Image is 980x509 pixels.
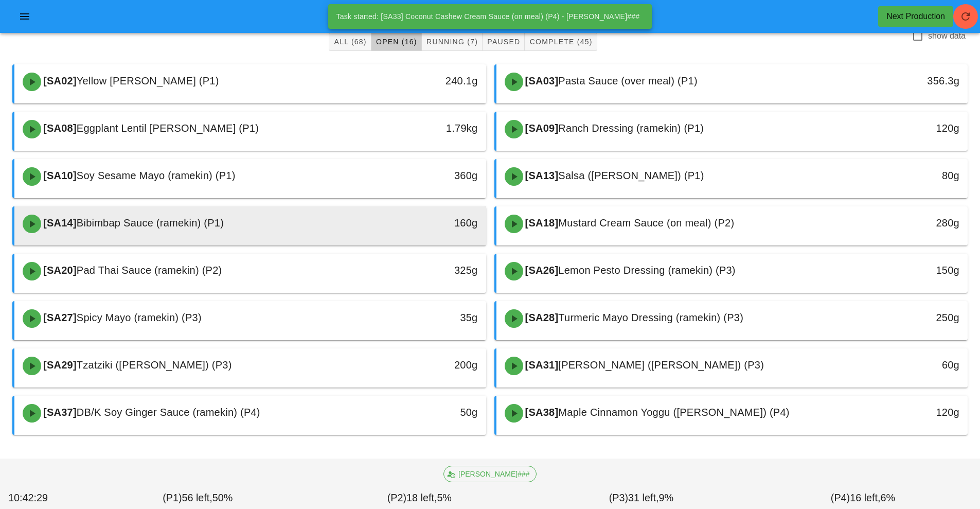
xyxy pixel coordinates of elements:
[328,4,648,29] div: Task started: [SA33] Coconut Cashew Cream Sauce (on meal) (P4) - [PERSON_NAME]###
[373,262,477,278] div: 325g
[77,217,224,229] span: Bibimbap Sauce (ramekin) (P1)
[523,312,559,323] span: [SA28]
[373,167,477,184] div: 360g
[558,312,743,323] span: Turmeric Mayo Dressing (ramekin) (P3)
[855,357,959,373] div: 60g
[855,73,959,89] div: 356.3g
[373,73,477,89] div: 240.1g
[376,38,417,46] span: Open (16)
[371,32,422,51] button: Open (16)
[523,122,559,134] span: [SA09]
[530,488,752,508] div: (P3) 9%
[529,38,592,46] span: Complete (45)
[928,31,966,41] label: show data
[483,32,525,51] button: Paused
[523,407,559,418] span: [SA38]
[41,217,77,229] span: [SA14]
[77,122,259,134] span: Eggplant Lentil [PERSON_NAME] (P1)
[41,122,77,134] span: [SA08]
[855,215,959,231] div: 280g
[886,10,945,23] div: Next Production
[558,217,734,229] span: Mustard Cream Sauce (on meal) (P2)
[329,32,371,51] button: All (68)
[558,407,789,418] span: Maple Cinnamon Yoggu ([PERSON_NAME]) (P4)
[525,32,597,51] button: Complete (45)
[523,217,559,229] span: [SA18]
[855,309,959,326] div: 250g
[373,357,477,373] div: 200g
[855,404,959,420] div: 120g
[41,407,77,418] span: [SA37]
[558,359,764,371] span: [PERSON_NAME] ([PERSON_NAME]) (P3)
[41,75,77,86] span: [SA02]
[6,488,87,508] div: 10:42:29
[77,170,236,181] span: Soy Sesame Mayo (ramekin) (P1)
[77,407,260,418] span: DB/K Soy Ginger Sauce (ramekin) (P4)
[855,262,959,278] div: 150g
[41,312,77,323] span: [SA27]
[77,265,222,276] span: Pad Thai Sauce (ramekin) (P2)
[487,38,520,46] span: Paused
[558,122,704,134] span: Ranch Dressing (ramekin) (P1)
[406,492,437,503] span: 18 left,
[182,492,212,503] span: 56 left,
[855,120,959,136] div: 120g
[41,265,77,276] span: [SA20]
[41,170,77,181] span: [SA10]
[523,359,559,371] span: [SA31]
[426,38,478,46] span: Running (7)
[373,404,477,420] div: 50g
[77,359,232,371] span: Tzatziki ([PERSON_NAME]) (P3)
[523,265,559,276] span: [SA26]
[77,75,219,86] span: Yellow [PERSON_NAME] (P1)
[558,75,697,86] span: Pasta Sauce (over meal) (P1)
[450,466,530,482] span: [PERSON_NAME]###
[752,488,974,508] div: (P4) 6%
[523,170,559,181] span: [SA13]
[373,215,477,231] div: 160g
[558,265,735,276] span: Lemon Pesto Dressing (ramekin) (P3)
[77,312,202,323] span: Spicy Mayo (ramekin) (P3)
[523,75,559,86] span: [SA03]
[373,120,477,136] div: 1.79kg
[855,167,959,184] div: 80g
[850,492,880,503] span: 16 left,
[628,492,658,503] span: 31 left,
[422,32,483,51] button: Running (7)
[309,488,530,508] div: (P2) 5%
[41,359,77,371] span: [SA29]
[558,170,704,181] span: Salsa ([PERSON_NAME]) (P1)
[373,309,477,326] div: 35g
[333,38,366,46] span: All (68)
[87,488,309,508] div: (P1) 50%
